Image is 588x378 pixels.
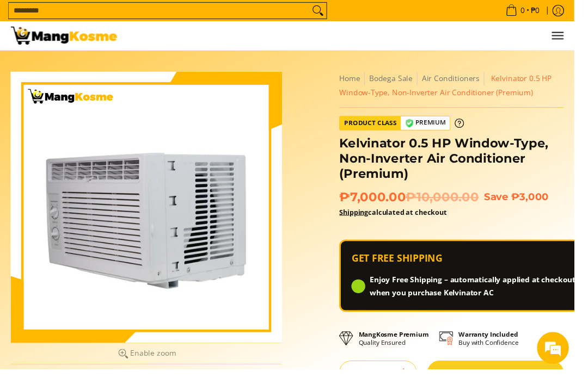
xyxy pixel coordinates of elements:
span: Kelvinator 0.5 HP Window-Type, Non-Inverter Air Conditioner (Premium) [347,75,565,100]
h1: Kelvinator 0.5 HP Window-Type, Non-Inverter Air Conditioner (Premium) [347,139,577,186]
del: ₱10,000.00 [415,194,490,210]
div: Minimize live chat window [179,5,205,32]
span: ₱7,000.00 [347,194,490,210]
p: Buy with Confidence [469,338,531,355]
span: Premium [411,119,461,133]
img: premium-badge-icon.webp [415,122,424,131]
button: Menu [564,22,577,51]
button: Search [317,3,334,19]
span: GET FREE SHIPPING [360,258,453,271]
textarea: Type your message and hit 'Enter' [5,258,207,296]
nav: Breadcrumbs [347,73,577,102]
strong: MangKosme Premium [367,338,439,347]
a: Product Class Premium [347,119,475,134]
strong: Warranty Included [469,338,530,347]
img: Kelvinator 0.5 HP Window-Type Air Conditioner (Premium) l Mang Kosme [11,27,120,46]
ul: Customer Navigation [131,22,577,51]
span: Product Class [348,119,411,133]
div: Chat with us now [57,61,183,75]
span: We're online! [63,117,150,227]
span: Enable zoom [133,357,180,366]
a: Shipping [347,212,377,222]
nav: Main Menu [131,22,577,51]
p: Quality Ensured [367,338,439,355]
span: ₱0 [542,7,554,15]
span: • [514,5,556,17]
a: Home [347,75,369,85]
strong: calculated at checkout [347,212,457,222]
span: 0 [531,7,539,15]
a: Bodega Sale [378,75,422,85]
span: Save [495,195,520,208]
a: Air Conditioners [432,75,491,85]
span: ₱3,000 [523,195,562,208]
